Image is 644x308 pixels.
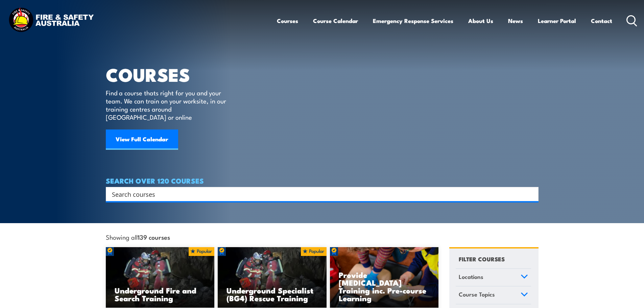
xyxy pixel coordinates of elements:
h3: Provide [MEDICAL_DATA] Training inc. Pre-course Learning [339,271,430,302]
h1: COURSES [106,66,236,82]
h3: Underground Specialist (BG4) Rescue Training [226,286,318,302]
span: Locations [459,272,483,281]
a: Underground Specialist (BG4) Rescue Training [218,247,327,308]
img: Underground mine rescue [106,247,215,308]
h4: FILTER COURSES [459,254,505,263]
strong: 139 courses [138,232,170,241]
p: Find a course thats right for you and your team. We can train on your worksite, in our training c... [106,89,229,121]
a: Underground Fire and Search Training [106,247,215,308]
span: Course Topics [459,290,495,299]
h4: SEARCH OVER 120 COURSES [106,177,539,184]
a: Course Calendar [313,12,358,30]
img: Underground mine rescue [218,247,327,308]
input: Search input [112,189,524,199]
a: Locations [456,269,531,286]
h3: Underground Fire and Search Training [115,286,206,302]
a: About Us [468,12,493,30]
a: Emergency Response Services [373,12,453,30]
form: Search form [113,189,525,199]
a: Courses [277,12,298,30]
span: Showing all [106,233,170,240]
a: View Full Calendar [106,129,178,150]
button: Search magnifier button [527,189,536,199]
a: News [508,12,523,30]
a: Learner Portal [538,12,576,30]
img: Low Voltage Rescue and Provide CPR [330,247,439,308]
a: Course Topics [456,286,531,304]
a: Provide [MEDICAL_DATA] Training inc. Pre-course Learning [330,247,439,308]
a: Contact [591,12,612,30]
